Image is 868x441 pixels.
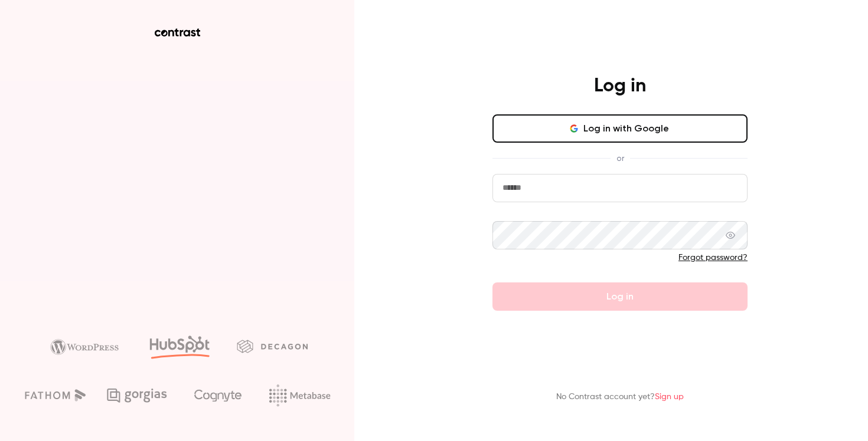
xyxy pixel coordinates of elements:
img: decagon [237,340,308,353]
p: No Contrast account yet? [556,391,684,403]
button: Log in with Google [492,114,748,143]
span: or [611,152,630,164]
a: Forgot password? [678,254,748,262]
h4: Log in [594,74,646,98]
a: Sign up [655,393,684,401]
